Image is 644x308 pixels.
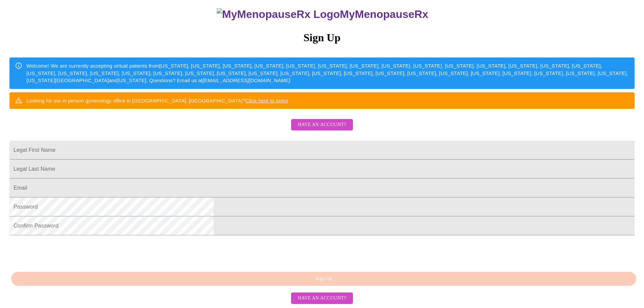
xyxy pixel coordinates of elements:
[289,295,355,301] a: Have an account?
[298,121,346,129] span: Have an account?
[245,98,288,103] a: Click here to login!
[289,126,355,132] a: Have an account?
[291,119,353,131] button: Have an account?
[298,294,346,303] span: Have an account?
[291,292,353,304] button: Have an account?
[217,8,340,21] img: MyMenopauseRx Logo
[10,8,635,21] h3: MyMenopauseRx
[26,60,629,87] div: Welcome! We are currently accepting virtual patients from [US_STATE], [US_STATE], [US_STATE], [US...
[9,239,112,265] iframe: reCAPTCHA
[9,31,635,44] h3: Sign Up
[26,94,288,107] div: Looking for our in person gynecology office in [GEOGRAPHIC_DATA], [GEOGRAPHIC_DATA]?
[202,77,290,83] em: [EMAIL_ADDRESS][DOMAIN_NAME]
